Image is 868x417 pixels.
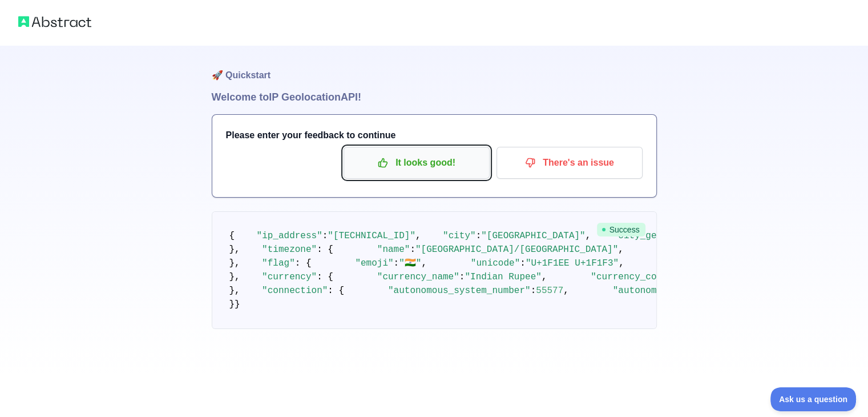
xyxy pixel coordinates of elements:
[415,244,618,255] span: "[GEOGRAPHIC_DATA]/[GEOGRAPHIC_DATA]"
[212,89,657,105] h1: Welcome to IP Geolocation API!
[262,272,317,282] span: "currency"
[471,258,520,268] span: "unicode"
[262,244,317,255] span: "timezone"
[520,258,526,268] span: :
[352,153,481,173] p: It looks good!
[421,258,427,268] span: ,
[226,129,643,142] h3: Please enter your feedback to continue
[328,286,344,296] span: : {
[295,258,312,268] span: : {
[536,286,563,296] span: 55577
[388,286,531,296] span: "autonomous_system_number"
[586,231,591,241] span: ,
[619,258,624,268] span: ,
[531,286,536,296] span: :
[328,231,415,241] span: "[TECHNICAL_ID]"
[229,231,235,241] span: {
[443,231,476,241] span: "city"
[465,272,541,282] span: "Indian Rupee"
[262,258,295,268] span: "flag"
[526,258,619,268] span: "U+1F1EE U+1F1F3"
[317,244,333,255] span: : {
[410,244,415,255] span: :
[563,286,569,296] span: ,
[613,286,788,296] span: "autonomous_system_organization"
[415,231,421,241] span: ,
[542,272,547,282] span: ,
[618,244,624,255] span: ,
[399,258,421,268] span: "🇮🇳"
[377,244,410,255] span: "name"
[770,387,857,411] iframe: Toggle Customer Support
[476,231,482,241] span: :
[322,231,328,241] span: :
[459,272,465,282] span: :
[18,14,91,30] img: Abstract logo
[591,272,673,282] span: "currency_code"
[597,223,645,236] span: Success
[481,231,585,241] span: "[GEOGRAPHIC_DATA]"
[317,272,333,282] span: : {
[377,272,459,282] span: "currency_name"
[505,153,634,173] p: There's an issue
[496,147,643,179] button: There's an issue
[262,286,328,296] span: "connection"
[344,147,490,179] button: It looks good!
[355,258,393,268] span: "emoji"
[257,231,322,241] span: "ip_address"
[394,258,399,268] span: :
[212,46,657,89] h1: 🚀 Quickstart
